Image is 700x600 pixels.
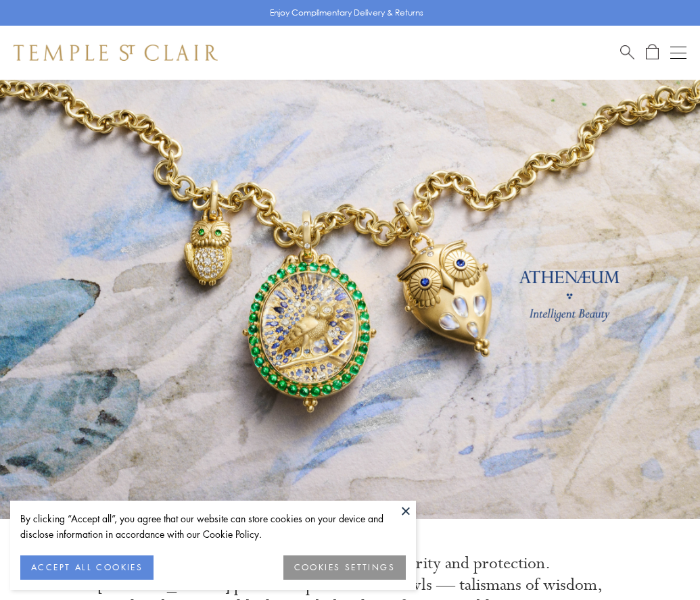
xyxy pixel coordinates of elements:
[620,44,634,61] a: Search
[270,6,423,20] p: Enjoy Complimentary Delivery & Returns
[670,45,686,61] button: Open navigation
[20,555,154,580] button: ACCEPT ALL COOKIES
[646,44,659,61] a: Open Shopping Bag
[283,555,406,580] button: COOKIES SETTINGS
[14,45,218,61] img: Temple St. Clair
[20,511,406,542] div: By clicking “Accept all”, you agree that our website can store cookies on your device and disclos...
